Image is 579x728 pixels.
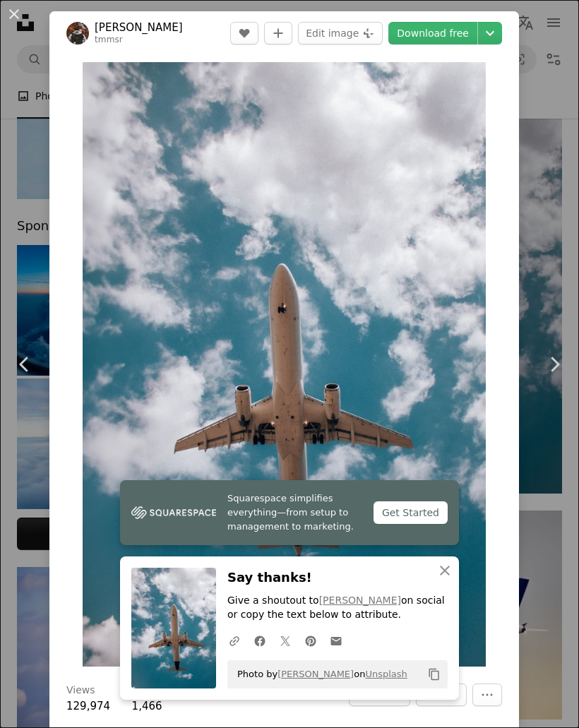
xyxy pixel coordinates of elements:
span: Squarespace simplifies everything—from setup to management to marketing. [227,491,362,534]
a: Unsplash [365,669,407,679]
span: Photo by on [230,663,407,686]
span: 129,974 [66,700,110,712]
a: Share over email [323,626,349,655]
h3: Say thanks! [227,568,448,588]
p: Give a shoutout to on social or copy the text below to attribute. [227,594,448,622]
a: [PERSON_NAME] [95,20,183,35]
button: Add to Collection [264,22,292,44]
a: Share on Twitter [273,626,298,655]
button: Zoom in on this image [83,62,486,667]
a: Next [530,297,579,432]
a: [PERSON_NAME] [277,669,354,679]
button: Like [230,22,258,44]
a: [PERSON_NAME] [319,595,401,606]
h3: Views [66,684,95,698]
span: 1,466 [132,700,162,712]
a: Share on Pinterest [298,626,323,655]
button: Choose download size [478,22,502,44]
button: More Actions [472,684,502,706]
button: Edit image [298,22,383,44]
img: a large jetliner flying through a cloudy blue sky [83,62,486,667]
a: Download free [388,22,477,44]
img: Go to Timo Masri's profile [66,22,89,44]
img: file-1747939142011-51e5cc87e3c9 [131,502,216,523]
a: Share on Facebook [247,626,273,655]
a: Squarespace simplifies everything—from setup to management to marketing.Get Started [120,480,459,545]
a: tmmsr [95,35,123,44]
div: Get Started [374,501,448,524]
button: Copy to clipboard [422,662,446,686]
